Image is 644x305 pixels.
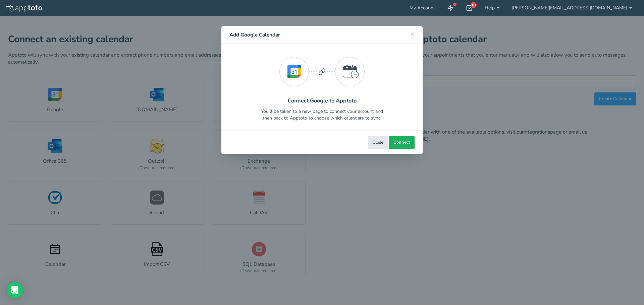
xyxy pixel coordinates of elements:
span: × [410,29,415,39]
div: Open Intercom Messenger [7,282,23,298]
span: Connect [393,139,410,146]
button: Connect [389,136,415,149]
button: Close [368,136,388,149]
h2: Connect Google to Apptoto [288,98,357,104]
p: You’ll be taken to a new page to connect your account and then back to Apptoto to choose which ca... [261,108,383,122]
h4: Add Google Calendar [229,31,415,39]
